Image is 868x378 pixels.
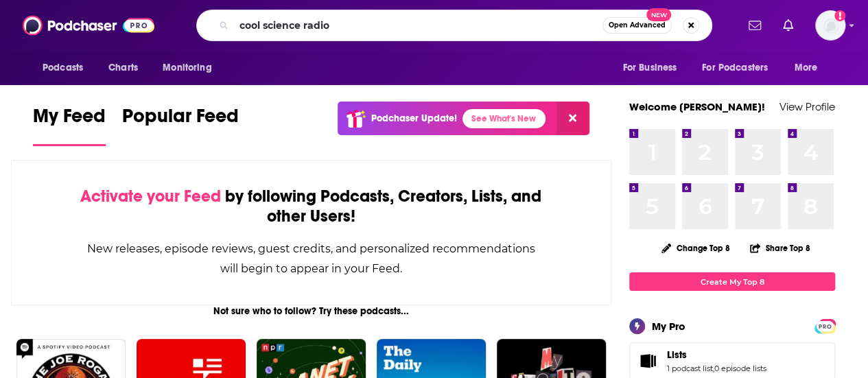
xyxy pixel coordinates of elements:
[777,14,799,37] a: Show notifications dropdown
[667,349,766,361] a: Lists
[80,187,542,226] div: by following Podcasts, Creators, Lists, and other Users!
[602,17,672,34] button: Open AdvancedNew
[196,10,712,41] div: Search podcasts, credits, & more...
[80,239,542,279] div: New releases, episode reviews, guest credits, and personalized recommendations will begin to appe...
[817,321,833,331] span: PRO
[43,58,83,78] span: Podcasts
[815,10,845,40] img: User Profile
[23,12,154,38] img: Podchaser - Follow, Share and Rate Podcasts
[749,235,811,261] button: Share Top 8
[815,10,845,40] span: Logged in as mdekoning
[622,58,677,78] span: For Business
[122,104,239,146] a: Popular Feed
[652,320,685,333] div: My Pro
[371,113,457,124] p: Podchaser Update!
[108,58,138,78] span: Charts
[99,55,146,81] a: Charts
[667,364,713,373] a: 1 podcast list
[153,55,229,81] button: open menu
[779,100,835,113] a: View Profile
[714,364,766,373] a: 0 episode lists
[634,351,661,370] a: Lists
[122,104,239,136] span: Popular Feed
[653,239,738,257] button: Change Top 8
[234,14,602,36] input: Search podcasts, credits, & more...
[646,8,671,21] span: New
[629,100,765,113] a: Welcome [PERSON_NAME]!
[33,55,101,81] button: open menu
[462,109,546,128] a: See What's New
[609,22,666,29] span: Open Advanced
[163,58,211,78] span: Monitoring
[33,104,106,136] span: My Feed
[743,14,766,37] a: Show notifications dropdown
[817,320,833,331] a: PRO
[80,186,221,206] span: Activate your Feed
[713,364,714,373] span: ,
[834,10,845,21] svg: Add a profile image
[795,58,818,78] span: More
[11,305,611,317] div: Not sure who to follow? Try these podcasts...
[815,10,845,40] button: Show profile menu
[667,349,687,361] span: Lists
[613,55,694,81] button: open menu
[33,104,106,146] a: My Feed
[702,58,768,78] span: For Podcasters
[629,272,835,291] a: Create My Top 8
[785,55,835,81] button: open menu
[693,55,788,81] button: open menu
